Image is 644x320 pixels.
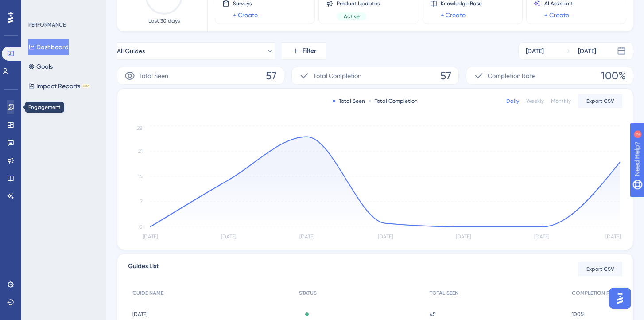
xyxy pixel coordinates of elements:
[586,265,614,273] span: Export CSV
[534,234,549,240] tspan: [DATE]
[266,69,277,83] span: 57
[369,98,418,105] div: Total Completion
[572,311,585,318] span: 100%
[586,98,614,105] span: Export CSV
[28,39,69,55] button: Dashboard
[488,70,535,81] span: Completion Rate
[344,13,360,20] span: Active
[143,234,158,240] tspan: [DATE]
[128,261,159,277] span: Guides List
[140,199,143,205] tspan: 7
[132,289,163,297] span: GUIDE NAME
[82,84,90,88] div: BETA
[282,42,326,60] button: Filter
[526,98,544,105] div: Weekly
[139,70,168,81] span: Total Seen
[28,78,90,94] button: Impact ReportsBETA
[333,98,365,105] div: Total Seen
[299,234,314,240] tspan: [DATE]
[430,289,458,297] span: TOTAL SEEN
[137,125,143,131] tspan: 28
[456,234,471,240] tspan: [DATE]
[441,10,466,20] a: + Create
[430,311,436,318] span: 45
[572,289,618,297] span: COMPLETION RATE
[440,69,451,83] span: 57
[578,46,596,56] div: [DATE]
[601,69,626,83] span: 100%
[605,234,621,240] tspan: [DATE]
[62,4,64,12] div: 2
[139,224,143,230] tspan: 0
[578,94,622,108] button: Export CSV
[148,17,180,24] span: Last 30 days
[132,311,147,318] span: [DATE]
[117,46,145,56] span: All Guides
[313,70,361,81] span: Total Completion
[28,59,53,74] button: Goals
[551,98,571,105] div: Monthly
[221,234,236,240] tspan: [DATE]
[607,285,633,312] iframe: UserGuiding AI Assistant Launcher
[138,173,143,180] tspan: 14
[138,148,143,154] tspan: 21
[117,42,275,60] button: All Guides
[299,289,317,297] span: STATUS
[378,234,393,240] tspan: [DATE]
[506,98,519,105] div: Daily
[578,262,622,276] button: Export CSV
[544,10,569,20] a: + Create
[526,46,544,56] div: [DATE]
[28,21,66,28] div: PERFORMANCE
[21,2,55,13] span: Need Help?
[303,46,316,56] span: Filter
[233,10,258,20] a: + Create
